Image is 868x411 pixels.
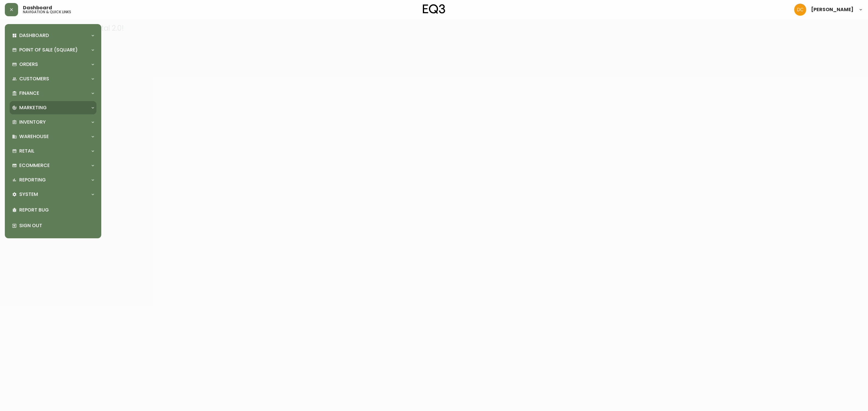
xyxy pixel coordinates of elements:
p: System [19,191,38,198]
p: Marketing [19,104,47,111]
div: Finance [10,87,96,100]
p: Retail [19,148,34,154]
p: Report Bug [19,207,94,213]
div: Warehouse [10,130,96,143]
p: Finance [19,90,39,97]
div: Reporting [10,173,96,187]
p: Ecommerce [19,162,50,169]
div: System [10,188,96,201]
div: Orders [10,58,96,71]
div: Marketing [10,101,96,114]
div: Dashboard [10,29,96,42]
p: Reporting [19,177,46,183]
span: [PERSON_NAME] [811,7,854,12]
div: Report Bug [10,202,96,218]
div: Sign Out [10,218,96,233]
div: Retail [10,144,96,158]
p: Sign Out [19,222,94,229]
p: Point of Sale (Square) [19,47,78,53]
p: Inventory [19,119,46,125]
div: Point of Sale (Square) [10,43,96,57]
p: Dashboard [19,32,49,39]
p: Warehouse [19,133,49,140]
p: Customers [19,76,49,82]
div: Customers [10,72,96,85]
span: Dashboard [23,5,52,10]
img: logo [423,4,445,14]
div: Ecommerce [10,159,96,172]
img: 7eb451d6983258353faa3212700b340b [794,4,806,16]
p: Orders [19,61,38,68]
div: Inventory [10,116,96,129]
h5: navigation & quick links [23,10,71,14]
